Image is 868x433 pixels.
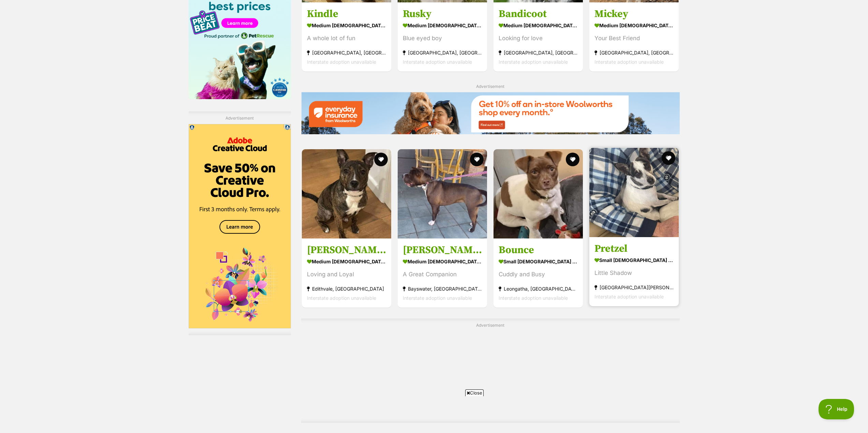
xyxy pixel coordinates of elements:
[403,59,472,65] span: Interstate adoption unavailable
[589,148,679,237] img: Pretzel - Jack Russell Terrier Dog
[307,48,386,57] strong: [GEOGRAPHIC_DATA], [GEOGRAPHIC_DATA]
[499,284,578,293] strong: Leongatha, [GEOGRAPHIC_DATA]
[594,59,664,65] span: Interstate adoption unavailable
[662,151,676,165] button: favourite
[499,257,578,266] strong: small [DEMOGRAPHIC_DATA] Dog
[594,268,674,278] div: Little Shadow
[499,59,568,65] span: Interstate adoption unavailable
[403,244,482,257] h3: [PERSON_NAME]
[819,399,854,419] iframe: Help Scout Beacon - Open
[494,149,583,238] img: Bounce - Jack Russell Terrier x Pug Dog
[566,153,579,166] button: favourite
[307,257,386,266] strong: medium [DEMOGRAPHIC_DATA] Dog
[301,92,680,134] img: Everyday Insurance promotional banner
[307,284,386,293] strong: Edithvale, [GEOGRAPHIC_DATA]
[403,257,482,266] strong: medium [DEMOGRAPHIC_DATA] Dog
[594,283,674,292] strong: [GEOGRAPHIC_DATA][PERSON_NAME][GEOGRAPHIC_DATA]
[499,295,568,301] span: Interstate adoption unavailable
[307,7,386,20] h3: Kindle
[403,270,482,279] div: A Great Companion
[499,20,578,30] strong: medium [DEMOGRAPHIC_DATA] Dog
[403,284,482,293] strong: Bayswater, [GEOGRAPHIC_DATA]
[189,111,291,335] div: Advertisement
[499,48,578,57] strong: [GEOGRAPHIC_DATA], [GEOGRAPHIC_DATA]
[374,153,388,166] button: favourite
[499,270,578,279] div: Cuddly and Busy
[301,92,680,135] a: Everyday Insurance promotional banner
[302,238,391,308] a: [PERSON_NAME] medium [DEMOGRAPHIC_DATA] Dog Loving and Loyal Edithvale, [GEOGRAPHIC_DATA] Interst...
[403,48,482,57] strong: [GEOGRAPHIC_DATA], [GEOGRAPHIC_DATA]
[310,399,558,430] iframe: Advertisement
[594,34,674,43] div: Your Best Friend
[594,294,664,299] span: Interstate adoption unavailable
[307,34,386,43] div: A whole lot of fun
[307,270,386,279] div: Loving and Loyal
[307,59,376,65] span: Interstate adoption unavailable
[594,255,674,265] strong: small [DEMOGRAPHIC_DATA] Dog
[403,7,482,20] h3: Rusky
[499,244,578,257] h3: Bounce
[307,20,386,30] strong: medium [DEMOGRAPHIC_DATA] Dog
[302,2,391,72] a: Kindle medium [DEMOGRAPHIC_DATA] Dog A whole lot of fun [GEOGRAPHIC_DATA], [GEOGRAPHIC_DATA] Inte...
[494,2,583,72] a: Bandicoot medium [DEMOGRAPHIC_DATA] Dog Looking for love [GEOGRAPHIC_DATA], [GEOGRAPHIC_DATA] Int...
[594,7,674,20] h3: Mickey
[398,2,487,72] a: Rusky medium [DEMOGRAPHIC_DATA] Dog Blue eyed boy [GEOGRAPHIC_DATA], [GEOGRAPHIC_DATA] Interstate...
[476,84,504,89] span: Advertisement
[470,153,484,166] button: favourite
[594,48,674,57] strong: [GEOGRAPHIC_DATA], [GEOGRAPHIC_DATA]
[307,244,386,257] h3: [PERSON_NAME]
[499,7,578,20] h3: Bandicoot
[589,237,679,306] a: Pretzel small [DEMOGRAPHIC_DATA] Dog Little Shadow [GEOGRAPHIC_DATA][PERSON_NAME][GEOGRAPHIC_DATA...
[499,34,578,43] div: Looking for love
[301,319,680,423] div: Advertisement
[189,124,291,328] iframe: Advertisement
[403,20,482,30] strong: medium [DEMOGRAPHIC_DATA] Dog
[494,238,583,308] a: Bounce small [DEMOGRAPHIC_DATA] Dog Cuddly and Busy Leongatha, [GEOGRAPHIC_DATA] Interstate adopt...
[325,331,656,416] iframe: Advertisement
[594,20,674,30] strong: medium [DEMOGRAPHIC_DATA] Dog
[589,2,679,72] a: Mickey medium [DEMOGRAPHIC_DATA] Dog Your Best Friend [GEOGRAPHIC_DATA], [GEOGRAPHIC_DATA] Inters...
[398,238,487,308] a: [PERSON_NAME] medium [DEMOGRAPHIC_DATA] Dog A Great Companion Bayswater, [GEOGRAPHIC_DATA] Inters...
[398,149,487,238] img: Sadie - Shar-Pei x Staffy Dog
[403,34,482,43] div: Blue eyed boy
[302,149,391,238] img: Tasha - Staffordshire Bull Terrier Dog
[465,389,484,396] span: Close
[403,295,472,301] span: Interstate adoption unavailable
[594,242,674,255] h3: Pretzel
[307,295,376,301] span: Interstate adoption unavailable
